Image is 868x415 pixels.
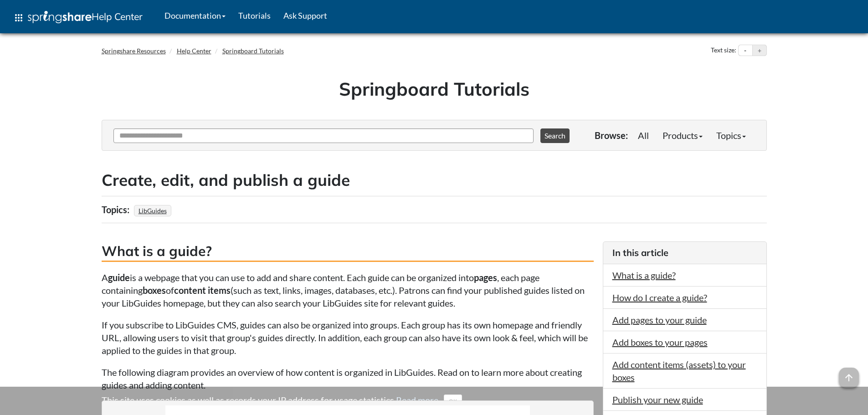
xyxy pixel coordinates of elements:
a: Publish your new guide [612,394,703,405]
strong: pages [474,272,497,283]
a: Products [656,126,709,144]
div: Topics: [102,201,132,218]
div: Text size: [709,45,738,56]
a: What is a guide? [612,270,676,281]
a: Springboard Tutorials [222,47,284,55]
span: apps [13,12,24,23]
div: This site uses cookies as well as records your IP address for usage statistics. [92,394,776,408]
a: Ask Support [277,4,334,27]
span: Help Center [92,10,143,22]
h2: Create, edit, and publish a guide [102,169,767,191]
a: apps Help Center [7,4,149,31]
a: Add pages to your guide [612,314,707,325]
p: A is a webpage that you can use to add and share content. Each guide can be organized into , each... [102,271,594,309]
span: arrow_upward [839,368,859,388]
a: Add content items (assets) to your boxes [612,359,746,383]
button: Increase text size [753,45,766,56]
a: Help Center [177,47,211,55]
p: The following diagram provides an overview of how content is organized in LibGuides. Read on to l... [102,366,594,391]
p: If you subscribe to LibGuides CMS, guides can also be organized into groups. Each group has its o... [102,318,594,357]
a: Documentation [158,4,232,27]
a: arrow_upward [839,369,859,379]
a: How do I create a guide? [612,292,707,303]
strong: content items [174,285,231,296]
h3: What is a guide? [102,241,594,262]
img: Springshare [28,11,92,23]
h3: In this article [612,246,757,259]
strong: boxes [143,285,166,296]
a: LibGuides [137,204,168,217]
button: Search [540,128,570,143]
h1: Springboard Tutorials [108,76,760,102]
p: Browse: [595,129,628,142]
a: Tutorials [232,4,277,27]
button: Decrease text size [739,45,752,56]
a: Add boxes to your pages [612,337,708,348]
a: Topics [709,126,753,144]
a: All [631,126,656,144]
a: Springshare Resources [102,47,166,55]
strong: guide [108,272,130,283]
